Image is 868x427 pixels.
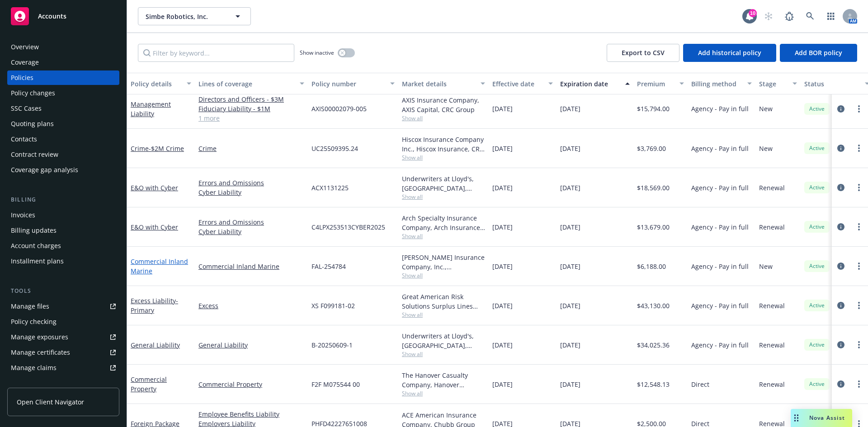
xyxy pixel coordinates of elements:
[691,104,749,113] span: Agency - Pay in full
[7,286,119,296] div: Tools
[560,104,580,113] span: [DATE]
[835,300,846,311] a: circleInformation
[198,262,304,271] a: Commercial Inland Marine
[688,73,755,94] button: Billing method
[131,257,188,275] a: Commercial Inland Marine
[7,376,119,390] a: Manage BORs
[804,79,859,89] div: Status
[11,314,57,329] div: Policy checking
[11,345,70,360] div: Manage certificates
[131,375,167,393] a: Commercial Property
[11,254,64,268] div: Installment plans
[560,79,620,89] div: Expiration date
[198,227,304,236] a: Cyber Liability
[402,174,485,193] div: Underwriters at Lloyd's, [GEOGRAPHIC_DATA], [PERSON_NAME] of London, CRC Group
[7,254,119,268] a: Installment plans
[854,103,864,114] a: more
[7,330,119,344] a: Manage exposures
[755,73,801,94] button: Stage
[691,222,749,232] span: Agency - Pay in full
[198,104,304,113] a: Fiduciary Liability - $1M
[7,195,119,204] div: Billing
[759,104,773,113] span: New
[11,147,58,162] div: Contract review
[311,104,367,113] span: AXIS00002079-005
[308,73,398,94] button: Policy number
[835,261,846,272] a: circleInformation
[759,144,773,153] span: New
[759,340,785,350] span: Renewal
[808,262,826,270] span: Active
[198,178,304,188] a: Errors and Omissions
[311,183,349,192] span: ACX1131225
[402,292,485,311] div: Great American Risk Solutions Surplus Lines Insurance Company, Great American Insurance Group, Au...
[560,380,580,389] span: [DATE]
[7,239,119,253] a: Account charges
[560,222,580,232] span: [DATE]
[198,94,304,104] a: Directors and Officers - $3M
[7,55,119,70] a: Coverage
[698,48,761,57] span: Add historical policy
[402,272,485,279] span: Show all
[795,48,842,57] span: Add BOR policy
[854,143,864,154] a: more
[7,101,119,116] a: SSC Cases
[835,103,846,114] a: circleInformation
[402,193,485,201] span: Show all
[780,7,798,25] a: Report a Bug
[780,44,857,62] button: Add BOR policy
[402,79,475,89] div: Market details
[11,163,78,177] div: Coverage gap analysis
[11,132,37,146] div: Contacts
[138,7,251,25] button: Simbe Robotics, Inc.
[311,380,360,389] span: F2F M075544 00
[808,380,826,388] span: Active
[759,222,785,232] span: Renewal
[791,409,852,427] button: Nova Assist
[398,73,489,94] button: Market details
[808,301,826,310] span: Active
[311,301,355,310] span: XS F099181-02
[691,340,749,350] span: Agency - Pay in full
[311,222,385,232] span: C4LPX253513CYBER2025
[607,44,679,62] button: Export to CSV
[492,183,513,192] span: [DATE]
[808,105,826,113] span: Active
[622,48,665,57] span: Export to CSV
[11,40,39,54] div: Overview
[492,301,513,310] span: [DATE]
[11,223,57,238] div: Billing updates
[38,13,66,20] span: Accounts
[7,223,119,238] a: Billing updates
[691,144,749,153] span: Agency - Pay in full
[198,113,304,123] a: 1 more
[809,414,845,422] span: Nova Assist
[402,154,485,161] span: Show all
[691,79,742,89] div: Billing method
[633,73,688,94] button: Premium
[7,314,119,329] a: Policy checking
[311,144,358,153] span: UC25509395.24
[7,163,119,177] a: Coverage gap analysis
[835,143,846,154] a: circleInformation
[11,101,42,116] div: SSC Cases
[7,345,119,360] a: Manage certificates
[854,221,864,232] a: more
[808,183,826,192] span: Active
[7,86,119,100] a: Policy changes
[138,44,294,62] input: Filter by keyword...
[7,4,119,29] a: Accounts
[835,221,846,232] a: circleInformation
[808,144,826,152] span: Active
[759,183,785,192] span: Renewal
[198,409,304,419] a: Employee Benefits Liability
[560,340,580,350] span: [DATE]
[7,299,119,314] a: Manage files
[691,380,709,389] span: Direct
[854,379,864,389] a: more
[11,299,49,314] div: Manage files
[492,262,513,271] span: [DATE]
[637,380,670,389] span: $12,548.13
[11,361,57,375] div: Manage claims
[7,117,119,131] a: Quoting plans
